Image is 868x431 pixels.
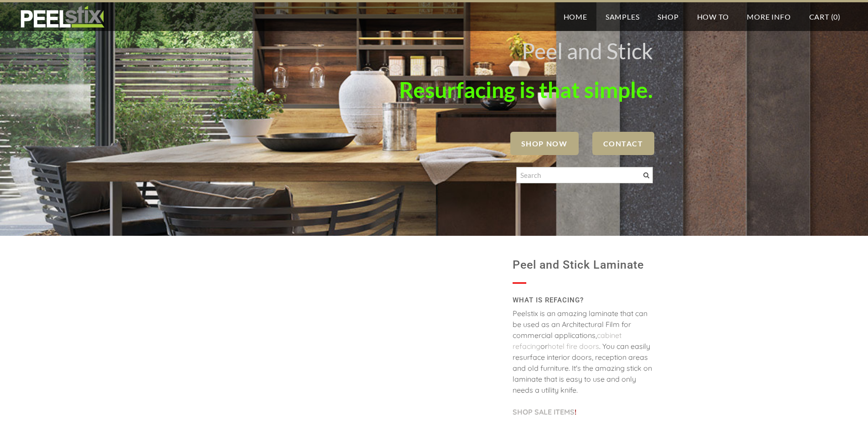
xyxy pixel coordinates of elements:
[510,132,579,155] a: SHOP NOW
[648,2,688,31] a: Shop
[555,2,596,31] a: Home
[688,2,738,31] a: How To
[833,12,838,21] span: 0
[513,407,575,416] a: SHOP SALE ITEMS
[513,331,621,351] a: cabinet refacing
[18,5,106,28] img: REFACE SUPPLIES
[596,2,649,31] a: Samples
[548,342,599,351] a: hotel fire doors
[516,167,653,183] input: Search
[513,308,653,426] div: Peelstix is an amazing laminate that can be used as an Architectural Film for commercial applicat...
[399,77,653,103] font: Resurfacing is that simple.
[513,293,653,308] h2: WHAT IS REFACING?
[800,2,850,31] a: Cart (0)
[513,407,576,416] font: !
[592,132,654,155] a: Contact
[522,38,653,64] font: Peel and Stick ​
[738,2,800,31] a: More Info
[643,172,649,178] span: Search
[513,254,653,276] h1: Peel and Stick Laminate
